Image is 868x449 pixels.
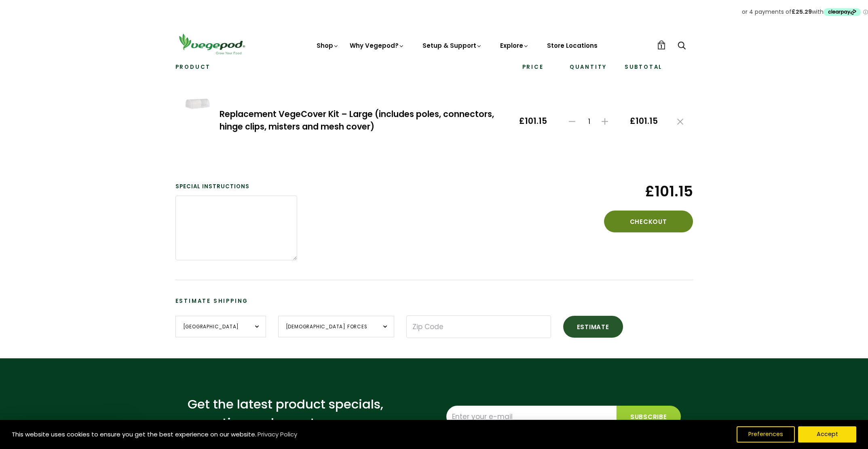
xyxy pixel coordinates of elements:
a: Explore [500,41,529,50]
img: Replacement VegeCover Kit – Large (includes poles, connectors, hinge clips, misters and mesh cover) [185,99,210,113]
span: 1 [660,43,662,50]
h3: Estimate Shipping [175,297,693,305]
a: Replacement VegeCover Kit – Large (includes poles, connectors, hinge clips, misters and mesh cover) [220,108,494,132]
span: £101.15 [519,116,547,126]
a: Why Vegepod? [350,41,405,50]
span: £101.15 [630,116,658,126]
button: Preferences [737,426,795,443]
th: Quantity [557,63,620,77]
a: Setup & Support [422,41,482,50]
select: Province [278,316,394,337]
a: Store Locations [547,41,598,50]
a: 1 [657,40,666,49]
input: Subscribe [617,406,681,428]
p: Get the latest product specials, grow tips and news! [188,395,390,432]
span: 1 [580,117,599,126]
a: Search [678,42,686,50]
select: Country [175,316,266,337]
button: Accept [798,426,856,443]
input: Zip Code [406,315,551,338]
span: This website uses cookies to ensure you get the best experience on our website. [12,430,256,438]
input: Enter your e-mail [446,406,617,428]
th: Price [509,63,557,77]
span: £101.15 [571,183,693,200]
th: Product [175,63,509,77]
button: Checkout [604,211,693,232]
a: Privacy Policy (opens in a new tab) [256,427,298,442]
button: Estimate [563,316,623,338]
a: Shop [317,41,339,50]
th: Subtotal [620,63,667,77]
img: Vegepod [175,32,248,55]
label: Special instructions [175,183,297,191]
